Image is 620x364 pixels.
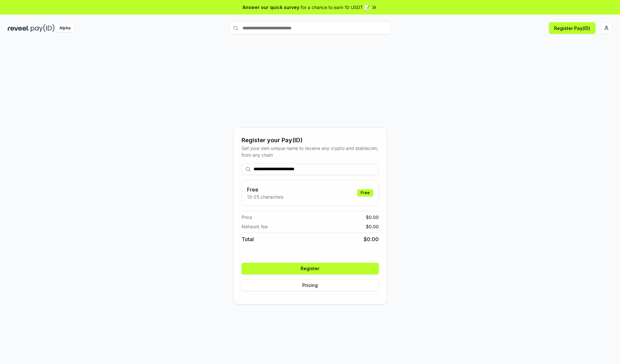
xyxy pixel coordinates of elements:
[242,280,379,291] button: Pricing
[247,193,283,200] p: 13-25 characters
[366,214,379,221] span: $ 0.00
[242,235,254,243] span: Total
[242,145,379,158] div: Get your own unique name to receive any crypto and stablecoin, from any chain
[56,24,74,32] div: Alpha
[242,223,268,230] span: Network fee
[549,22,595,34] button: Register Pay(ID)
[243,4,299,11] span: Answer our quick survey
[301,4,370,11] span: for a chance to earn 10 USDT 📝
[8,24,29,32] img: reveel_dark
[357,189,373,196] div: Free
[242,263,379,274] button: Register
[31,24,55,32] img: pay_id
[247,186,283,193] h3: Free
[242,214,252,221] span: Price
[366,223,379,230] span: $ 0.00
[242,136,379,145] div: Register your Pay(ID)
[364,235,379,243] span: $ 0.00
